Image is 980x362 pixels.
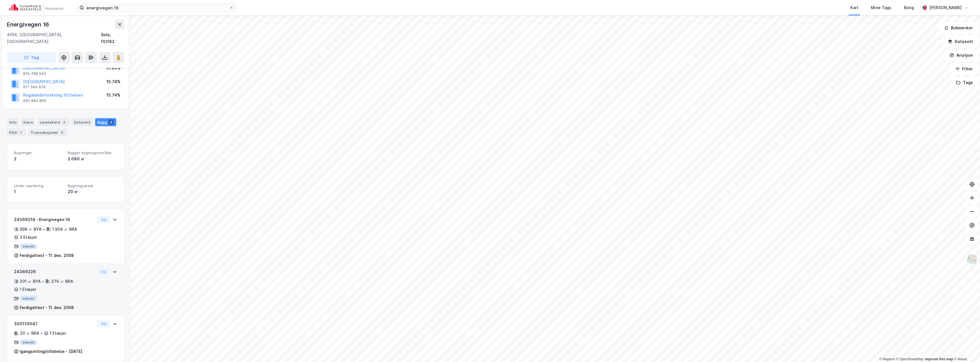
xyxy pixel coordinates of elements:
div: Kontrollprogram for chat [952,335,980,362]
div: 20 ㎡ BRA [20,330,39,337]
div: Mine Tags [871,4,891,11]
button: Tag [7,52,56,63]
img: Z [967,254,977,265]
div: 15.74% [106,78,121,85]
div: Bygg [95,118,116,126]
div: Datasett [72,118,93,126]
div: 2 [61,119,67,125]
div: 3 [108,119,114,125]
div: 276 ㎡ BRA [51,278,73,285]
div: • [42,279,44,284]
div: Sola, 10/182 [101,31,124,45]
button: Vis [97,320,110,327]
div: Energivegen 16 [7,20,50,29]
span: Under oppføring [14,183,63,188]
button: Bokmerker [939,22,978,34]
div: 24369218 - Energivegen 16 [14,216,95,223]
div: 1 [18,130,24,135]
a: OpenStreetMap [896,357,924,361]
div: Info [7,118,19,126]
button: Vis [97,268,110,275]
span: Bygget bygningsområde [68,150,117,155]
div: Eiere [21,118,35,126]
div: 998 ㎡ BYA [20,226,42,233]
button: Tags [951,77,978,88]
div: 51.85% [106,65,121,71]
input: Søk på adresse, matrikkel, gårdeiere, leietakere eller personer [84,3,229,12]
div: Transaksjoner [28,128,67,136]
div: 15.74% [106,92,121,99]
div: Kart [850,4,858,11]
div: 6 [59,130,65,135]
button: Analyse [945,50,978,61]
div: Bolig [904,4,914,11]
div: 2 080 ㎡ [68,156,117,162]
div: [PERSON_NAME] [929,4,962,11]
div: 3 Etasjer [20,234,37,241]
button: Vis [97,216,110,223]
div: • [40,331,43,336]
div: 4056, [GEOGRAPHIC_DATA], [GEOGRAPHIC_DATA] [7,31,101,45]
span: Bygninger [14,150,63,155]
a: Mapbox [879,357,895,361]
span: Bygningsareal [68,183,117,188]
div: Ferdigattest - 11. des. 2008 [20,304,74,311]
a: Improve this map [925,357,953,361]
div: Igangsettingstillatelse - [DATE] [20,348,82,355]
div: 20 ㎡ [68,188,117,195]
div: 2 [14,156,63,162]
div: 24369226 [14,268,95,275]
div: 1 804 ㎡ BRA [52,226,77,233]
img: cushman-wakefield-realkapital-logo.202ea83816669bd177139c58696a8fa1.svg [9,4,63,12]
div: 300110047 [14,320,95,327]
div: Leietakere [38,118,69,126]
div: 950 884 800 [23,99,46,103]
div: 1 Etasjer [50,330,66,337]
iframe: Chat Widget [952,335,980,362]
div: 874 789 542 [23,71,46,76]
div: ESG [7,128,26,136]
div: 1 [14,188,63,195]
button: Datasett [943,36,978,47]
div: • [43,227,45,232]
div: Ferdigattest - 11. des. 2008 [20,252,74,259]
div: 201 ㎡ BYA [20,278,41,285]
div: 971 564 679 [23,85,46,89]
button: Filter [950,63,978,75]
div: 1 Etasjer [20,286,36,293]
